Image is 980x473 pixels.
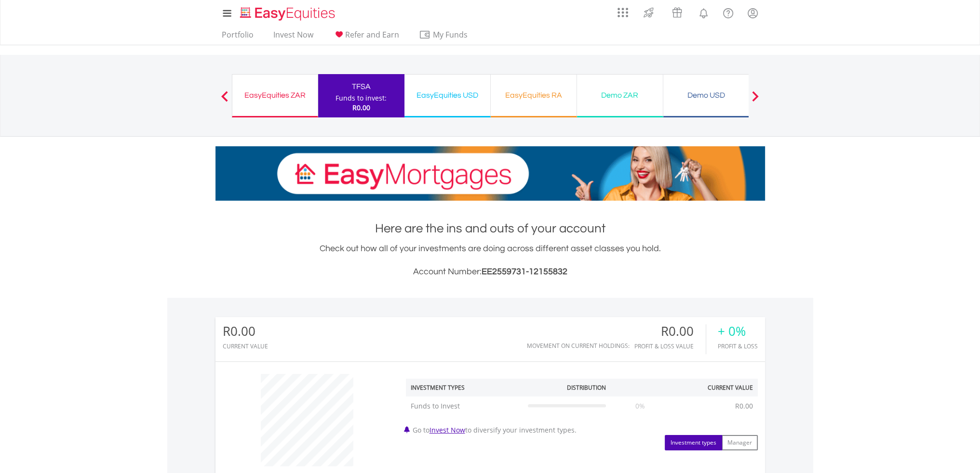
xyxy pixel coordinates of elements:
[406,396,523,416] td: Funds to Invest
[218,30,257,45] a: Portfolio
[215,146,765,201] img: EasyMortage Promotion Banner
[730,396,758,416] td: R0.00
[634,324,706,338] div: R0.00
[634,343,706,349] div: Profit & Loss Value
[269,30,317,45] a: Invest Now
[611,396,670,416] td: 0%
[718,343,758,349] div: Profit & Loss
[665,435,722,450] button: Investment types
[238,89,312,102] div: EasyEquities ZAR
[324,80,399,93] div: TFSA
[430,425,465,435] a: Invest Now
[691,2,716,22] a: Notifications
[663,2,691,20] a: Vouchers
[716,2,740,22] a: FAQ's and Support
[352,103,370,112] span: R0.00
[669,89,743,102] div: Demo USD
[215,265,765,279] h3: Account Number:
[238,6,339,22] img: EasyEquities_Logo.png
[236,2,339,22] a: Home page
[611,2,634,18] a: AppsGrid
[669,5,685,20] img: vouchers-v2.svg
[223,343,268,349] div: CURRENT VALUE
[746,96,765,105] button: Next
[722,435,758,450] button: Manager
[410,89,484,102] div: EasyEquities USD
[527,343,630,349] div: Movement on Current Holdings:
[223,324,268,338] div: R0.00
[406,379,523,396] th: Investment Types
[215,96,234,105] button: Previous
[399,369,765,450] div: Go to to diversify your investment types.
[329,30,403,45] a: Refer and Earn
[419,28,482,41] span: My Funds
[583,89,657,102] div: Demo ZAR
[482,267,567,276] span: EE2559731-12155832
[641,5,657,20] img: thrive-v2.svg
[215,242,765,279] div: Check out how all of your investments are doing across different asset classes you hold.
[567,384,606,392] div: Distribution
[718,324,758,338] div: + 0%
[345,29,399,40] span: Refer and Earn
[497,89,571,102] div: EasyEquities RA
[740,2,765,24] a: My Profile
[618,7,628,18] img: grid-menu-icon.svg
[670,379,758,396] th: Current Value
[215,220,765,237] h1: Here are the ins and outs of your account
[336,93,387,103] div: Funds to invest:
